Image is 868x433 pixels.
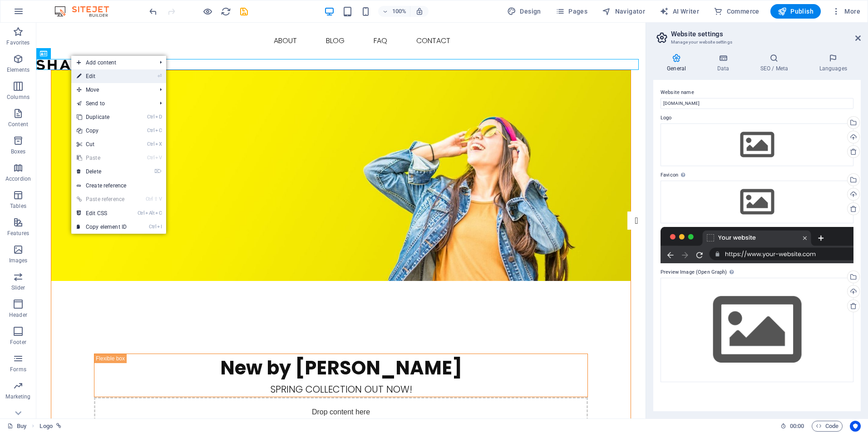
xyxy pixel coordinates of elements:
p: Accordion [5,175,31,182]
span: 00 00 [790,421,804,432]
p: Boxes [11,148,26,155]
a: CtrlCCopy [71,124,132,138]
nav: breadcrumb [39,421,61,432]
i: Ctrl [147,141,154,147]
a: ⏎Edit [71,69,132,83]
i: Ctrl [147,128,154,133]
i: Ctrl [149,224,156,230]
p: Header [9,311,27,319]
p: Forms [10,366,26,373]
h4: General [653,54,703,73]
a: CtrlDDuplicate [71,110,132,124]
button: AI Writer [656,4,703,19]
p: Elements [7,66,30,74]
span: Code [816,421,838,432]
h4: Data [703,54,746,73]
span: Publish [778,7,814,16]
i: ⌦ [154,168,162,174]
p: Images [9,257,28,264]
button: reload [220,6,231,17]
button: Commerce [710,4,763,19]
p: Features [7,230,29,237]
span: Pages [556,7,587,16]
div: Select files from the file manager, stock photos, or upload file(s) [661,181,853,223]
i: Undo: Move elements (Ctrl+Z) [148,6,158,17]
span: Add content [71,56,153,69]
button: Pages [552,4,591,19]
i: Ctrl [147,114,154,120]
a: Send to [71,97,153,110]
a: ⌦Delete [71,165,132,178]
input: Name... [661,98,853,109]
i: V [155,155,162,161]
label: Favicon [661,170,853,181]
button: Navigator [598,4,649,19]
p: Favorites [6,39,30,46]
i: C [155,128,162,133]
i: This element is linked [56,423,61,428]
button: Publish [770,4,821,19]
button: save [238,6,249,17]
button: More [828,4,864,19]
i: Ctrl [147,155,154,161]
span: Design [507,7,541,16]
h4: Languages [805,54,861,73]
span: Navigator [602,7,645,16]
span: AI Writer [660,7,699,16]
i: D [155,114,162,120]
div: Select files from the file manager, stock photos, or upload file(s) [661,278,853,382]
h6: Session time [780,421,804,432]
p: Marketing [5,393,30,400]
h3: Manage your website settings [671,38,843,46]
button: Design [503,4,545,19]
i: V [159,196,162,202]
i: Ctrl [138,210,145,216]
span: : [796,423,798,429]
a: Click to cancel selection. Double-click to open Pages [7,421,26,432]
i: I [157,224,162,230]
div: Select files from the file manager, stock photos, or upload file(s) [661,123,853,166]
i: X [155,141,162,147]
p: Content [8,121,28,128]
p: Slider [11,284,25,291]
p: Footer [10,339,26,346]
i: ⏎ [158,73,162,79]
a: Ctrl⇧VPaste reference [71,192,132,206]
i: Alt [145,210,154,216]
button: undo [148,6,158,17]
a: CtrlICopy element ID [71,220,132,234]
label: Website name [661,87,853,98]
button: Usercentrics [850,421,861,432]
a: CtrlVPaste [71,151,132,165]
span: More [832,7,860,16]
i: Ctrl [146,196,153,202]
a: Create reference [71,179,166,192]
span: Move [71,83,153,97]
button: 100% [378,6,410,17]
h6: 100% [392,6,406,17]
h4: SEO / Meta [746,54,805,73]
h2: Website settings [671,30,861,38]
i: C [155,210,162,216]
button: Code [812,421,843,432]
a: CtrlXCut [71,138,132,151]
span: Commerce [714,7,759,16]
img: Editor Logo [52,6,120,17]
label: Logo [661,113,853,123]
p: Columns [7,93,30,101]
span: Click to select. Double-click to edit [39,421,52,432]
label: Preview Image (Open Graph) [661,267,853,278]
i: ⇧ [154,196,158,202]
p: Tables [10,202,26,210]
a: CtrlAltCEdit CSS [71,207,132,220]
